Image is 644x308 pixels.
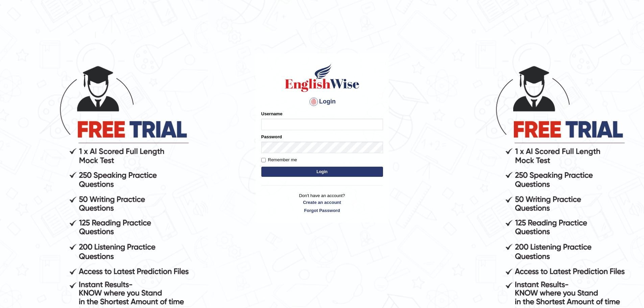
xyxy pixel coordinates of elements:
p: Don't have an account? [261,192,383,213]
a: Create an account [261,199,383,206]
label: Username [261,111,283,117]
label: Password [261,134,282,140]
img: Logo of English Wise sign in for intelligent practice with AI [284,63,361,93]
button: Login [261,167,383,177]
a: Forgot Password [261,207,383,214]
label: Remember me [261,157,297,163]
h4: Login [261,96,383,107]
input: Remember me [261,158,266,162]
